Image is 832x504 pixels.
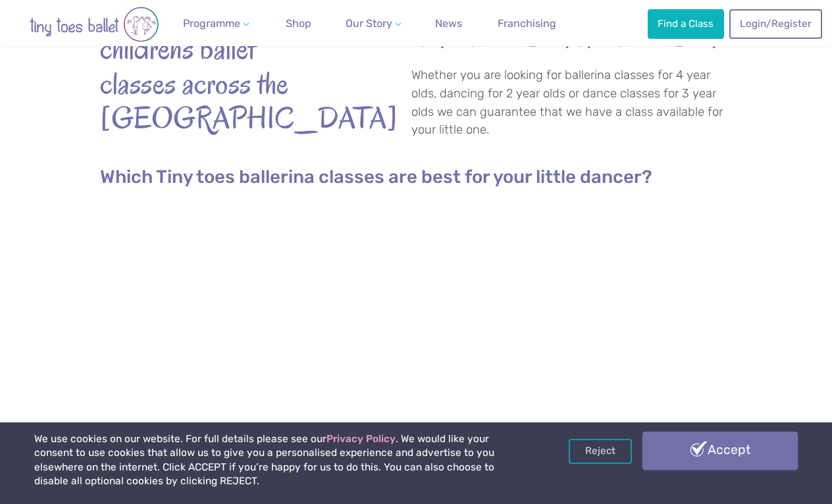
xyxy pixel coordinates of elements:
span: News [435,17,462,30]
span: Programme [183,17,240,30]
a: Accept [642,432,798,470]
a: Franchising [492,11,561,37]
span: Shop [286,17,311,30]
span: Franchising [498,17,556,30]
iframe: YouTube video player [100,202,469,409]
span: Our Story [346,17,392,30]
a: Programme [178,11,254,37]
a: Our Story [340,11,406,37]
a: Privacy Policy [326,433,396,445]
a: Find a Class [648,9,724,38]
a: Shop [280,11,317,37]
a: Reject [569,439,632,464]
p: Whether you are looking for ballerina classes for 4 year olds, dancing for 2 year olds or dance c... [411,66,732,139]
a: News [430,11,467,37]
h2: Which Tiny toes ballerina classes are best for your little dancer? [100,166,732,188]
img: tiny toes ballet [15,7,173,42]
p: We use cookies on our website. For full details please see our . We would like your consent to us... [34,432,531,489]
a: Login/Register [729,9,821,38]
